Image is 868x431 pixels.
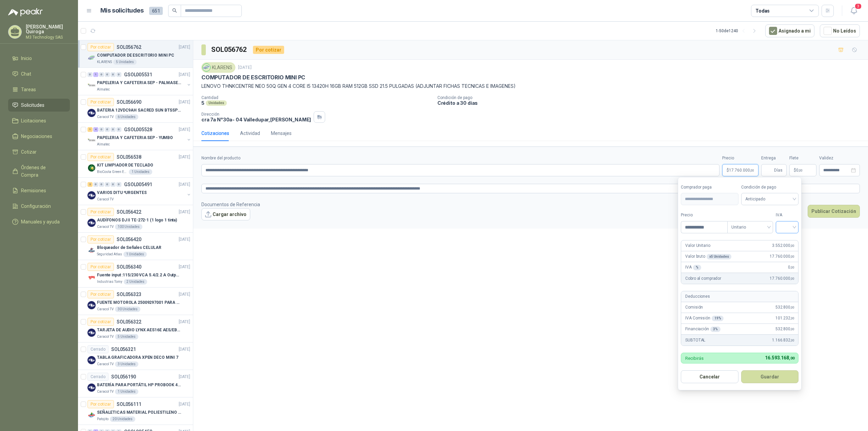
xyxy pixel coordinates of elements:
span: 651 [149,7,163,15]
a: 0 1 0 0 0 0 GSOL005531[DATE] Company LogoPAPELERIA Y CAFETERIA SEP - PALMASECAAlmatec [87,71,192,92]
p: BATERÍA PARA PORTÁTIL HP PROBOOK 430 G8 [97,382,181,388]
span: 3 [854,3,862,9]
p: [DATE] [179,126,190,133]
span: search [172,8,177,13]
label: Precio [722,155,758,161]
a: Manuales y ayuda [8,215,70,228]
p: [DATE] [179,401,190,408]
img: Company Logo [87,384,96,392]
div: Cerrado [87,373,108,381]
span: Órdenes de Compra [21,164,63,179]
img: Logo peakr [8,8,43,16]
span: 17.760.000 [770,253,794,260]
div: KLARENS [201,62,235,73]
a: Por cotizarSOL056340[DATE] Company LogoFuente input :115/230 VCA 5.4/2.2 A Output: 24 VDC 10 A 47... [78,260,193,288]
span: ,00 [790,266,794,269]
div: 20 Unidades [110,416,135,422]
div: 4 [93,127,98,132]
span: ,00 [790,338,794,342]
p: [DATE] [179,264,190,270]
div: 0 [111,182,116,187]
p: SUBTOTAL [685,337,705,344]
p: LENOVO THNKCENTRE NEO 50Q GEN 4 CORE I5 13420H 16GB RAM 512GB SSD 21.5 PULGADAS (ADJUNTAR FICHAS ... [201,82,860,90]
p: M3 Technology SAS [26,35,70,39]
span: 17.760.000 [729,168,754,172]
div: Por cotizar [87,43,114,51]
div: 1 Unidades [129,169,152,175]
p: Comisión [685,304,703,311]
p: [DATE] [179,236,190,243]
a: Solicitudes [8,99,70,112]
button: Publicar Cotización [808,205,860,218]
p: [DATE] [179,319,190,325]
a: Por cotizarSOL056322[DATE] Company LogoTARJETA DE AUDIO LYNX AES16E AES/EBU PCICaracol TV5 Unidades [78,315,193,342]
span: Tareas [21,86,36,93]
p: [DATE] [179,181,190,188]
div: 0 [105,182,110,187]
img: Company Logo [203,64,210,71]
div: 3 % [710,327,721,332]
div: 0 [105,72,110,77]
p: KIT LIMPIADOR DE TECLADO [97,162,153,169]
span: Unitario [731,222,769,232]
span: 1.166.832 [772,337,794,344]
div: 0 [116,127,121,132]
div: Mensajes [271,130,292,137]
p: Caracol TV [97,224,114,230]
p: SOL056420 [117,237,141,242]
button: Asignado a mi [765,24,814,37]
img: Company Logo [87,54,96,62]
span: 17.760.000 [770,275,794,282]
p: Caracol TV [97,334,114,339]
div: 0 [116,182,121,187]
p: COMPUTADOR DE ESCRITORIO MINI PC [97,52,174,59]
img: Company Logo [87,109,96,117]
p: SOL056111 [117,402,141,407]
p: Financiación [685,326,720,332]
p: Recibirás [685,356,703,360]
a: Por cotizarSOL056323[DATE] Company LogoFUENTE MOTOROLA 25009297001 PARA EP450Caracol TV30 Unidades [78,288,193,315]
div: 2 [87,182,93,187]
p: AUDÍFONOS DJ II TE-272-1 (1 logo 1 tinta) [97,217,177,223]
p: SOL056190 [111,374,136,379]
span: ,00 [798,169,803,172]
a: Configuración [8,200,70,213]
img: Company Logo [87,274,96,282]
span: ,00 [790,277,794,280]
div: 30 Unidades [115,307,140,312]
a: 2 0 0 0 0 0 GSOL005491[DATE] Company LogoVARIOS DITU *URGENTESCaracol TV [87,180,192,202]
p: BioCosta Green Energy S.A.S [97,169,127,175]
h1: Mis solicitudes [100,6,144,16]
p: Caracol TV [97,361,114,367]
img: Company Logo [87,164,96,172]
p: FUENTE MOTOROLA 25009297001 PARA EP450 [97,299,181,306]
p: $ 0,00 [789,164,816,176]
img: Company Logo [87,81,96,90]
p: [DATE] [179,72,190,78]
p: [DATE] [179,99,190,105]
a: Tareas [8,83,70,96]
div: Por cotizar [87,290,114,298]
img: Company Logo [87,301,96,309]
span: ,00 [790,316,794,320]
div: 0 [105,127,110,132]
button: 3 [848,5,860,17]
img: Company Logo [87,136,96,144]
a: Remisiones [8,184,70,197]
p: SOL056690 [117,100,141,104]
div: 3 Unidades [115,361,138,367]
div: 19 % [712,316,724,321]
p: TARJETA DE AUDIO LYNX AES16E AES/EBU PCI [97,327,181,333]
p: COMPUTADOR DE ESCRITORIO MINI PC [201,74,305,81]
img: Company Logo [87,219,96,227]
p: PAPELERIA Y CAFETERIA SEP - YUMBO [97,135,173,141]
p: [PERSON_NAME] Quiroga [26,24,70,34]
p: [DATE] [179,209,190,215]
div: Por cotizar [87,318,114,326]
span: Cotizar [21,148,37,156]
a: Chat [8,67,70,80]
span: Días [774,164,783,176]
a: Negociaciones [8,130,70,143]
label: Condición de pago [741,184,799,191]
p: [DATE] [179,44,190,51]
